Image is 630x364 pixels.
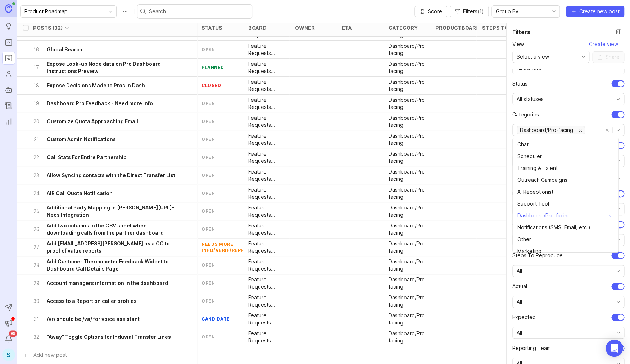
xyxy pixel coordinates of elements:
div: open [201,46,215,52]
h6: Call Stats For Entire Partnership [47,154,127,161]
p: Feature Requests (Internal) [248,42,284,57]
h6: Global Search [47,46,82,53]
button: 20Customize Quota Approaching Email [33,112,177,130]
p: Dashboard/Pro-facing [389,330,424,344]
div: toggle menu [512,296,624,308]
span: Steps to Reproduce [512,252,563,259]
p: Feature Requests (Internal) [248,114,284,129]
p: 18 [33,82,40,89]
h6: AIR Call Quota Notification [47,190,113,197]
div: Dashboard/Pro-facing [389,60,424,75]
p: 19 [33,100,40,107]
div: open [201,208,215,214]
div: open [201,280,215,286]
h6: Access to a Report on caller profiles [47,298,137,305]
div: toggle menu [512,327,624,339]
div: open [201,298,215,304]
p: Dashboard/Pro-facing [389,186,424,201]
button: Announcements [2,317,15,330]
span: Create view [589,41,618,48]
div: ProductboardID [435,25,485,31]
p: Feature Requests (Internal) [248,150,284,165]
p: Dashboard/Pro-facing [389,132,424,147]
div: Open Intercom Messenger [606,340,623,357]
span: Dashboard/Pro-facing [517,212,571,220]
h6: Customize Quota Approaching Email [47,118,138,125]
span: status [512,80,527,87]
div: Feature Requests (Internal) [248,132,284,147]
div: toggle menu [512,93,624,105]
h6: "Away" Toggle Options for Induvial Transfer Lines [47,333,171,341]
span: Expected [512,314,536,321]
a: Ideas [2,20,15,33]
p: Feature Requests (Internal) [248,330,284,344]
p: Dashboard/Pro-facing [389,204,424,218]
p: Feature Requests (Internal) [248,222,284,236]
input: Product Roadmap [24,8,104,15]
div: Feature Requests (Internal) [248,96,284,111]
h6: Account managers information in the dashboard [47,280,168,287]
div: Dashboard/Pro-facing [389,96,424,111]
span: Group By [496,8,518,15]
div: open [201,100,215,106]
button: 26Add two columns in the CSV sheet when downloading calls from the partner dashboard [33,220,177,238]
button: 30Access to a Report on caller profiles [33,292,177,310]
p: Feature Requests (Internal) [248,312,284,326]
div: open [201,172,215,178]
button: 29Account managers information in the dashboard [33,274,177,292]
div: Feature Requests (Internal) [248,60,284,75]
span: Chat [517,140,529,148]
span: Marketing [517,247,541,255]
h6: Allow Syncing contacts with the Direct Transfer List [47,172,175,179]
h6: Add [EMAIL_ADDRESS][PERSON_NAME] as a CC to proof of value reports [47,240,177,254]
div: candidate [201,316,230,322]
span: Categories [512,111,539,118]
button: 31/vr/ should be /va/ for voice assistant [33,310,177,328]
button: Close filter panel [613,26,624,38]
div: Dashboard/Pro-facing [389,150,424,165]
p: 20 [33,118,40,125]
span: All statuses [517,95,544,103]
span: Training & Talent [517,164,558,172]
p: Dashboard/Pro-facing [389,258,424,272]
div: Feature Requests (Internal) [248,294,284,308]
p: 31 [33,315,40,323]
div: open [201,334,215,340]
button: remove Dashboard/Pro-facing [576,126,585,134]
button: 27Add [EMAIL_ADDRESS][PERSON_NAME] as a CC to proof of value reports [33,238,177,256]
span: Scheduler [517,152,542,160]
div: planned [201,64,224,70]
p: Dashboard/Pro-facing [389,222,424,236]
p: Dashboard/Pro-facing [389,42,424,57]
div: toggle menu [512,124,624,136]
span: AI Receptionist [517,188,553,196]
button: 28Add Customer Thermometer Feedback Widget to Dashboard Call Details Page [33,256,177,274]
p: 32 [33,333,40,341]
p: Dashboard/Pro-facing [389,114,424,129]
svg: toggle icon [612,330,624,336]
p: 30 [33,298,40,305]
p: Feature Requests (Internal) [248,186,284,201]
div: open [201,136,215,142]
p: Dashboard/Pro-facing [389,168,424,183]
span: All [517,329,522,337]
span: Create new post [579,8,620,15]
button: remove all options [602,125,612,135]
button: 25Additional Party Mapping in [PERSON_NAME][URL]–Neos Integration [33,202,177,220]
a: Autopilot [2,83,15,96]
span: 99 [9,330,17,337]
p: Feature Requests (Internal) [248,276,284,290]
p: Feature Requests (Internal) [248,258,284,272]
div: toggle menu [512,51,589,63]
h6: Dashboard Pro Feedback - Need more info [47,100,153,107]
